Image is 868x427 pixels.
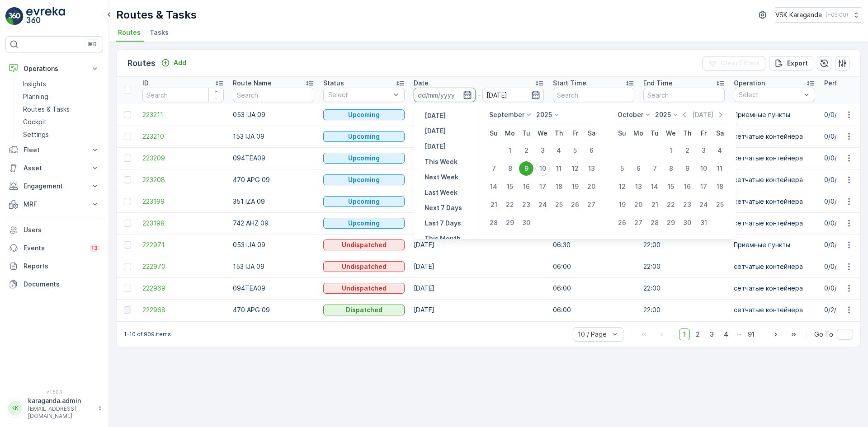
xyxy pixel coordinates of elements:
[124,331,171,338] p: 1-10 of 909 items
[584,161,599,176] div: 13
[342,240,387,249] p: Undispatched
[567,125,583,141] th: Friday
[664,179,678,194] div: 15
[142,197,224,206] span: 223199
[614,125,630,141] th: Sunday
[5,7,24,25] img: logo
[534,125,551,141] th: Wednesday
[5,60,103,78] button: Operations
[696,216,711,230] div: 31
[503,161,517,176] div: 8
[615,197,629,212] div: 19
[477,89,481,100] p: -
[486,161,501,176] div: 7
[323,218,405,229] button: Upcoming
[553,79,586,88] p: Start Time
[409,212,548,234] td: [DATE]
[19,116,103,128] a: Cockpit
[535,161,550,176] div: 10
[342,262,387,271] p: Undispatched
[116,8,197,22] p: Routes & Tasks
[23,80,46,89] p: Insights
[425,188,458,197] p: Last Week
[26,7,65,25] img: logo_light-DOdMpM7g.png
[328,90,391,99] p: Select
[425,157,458,166] p: This Week
[24,244,84,253] p: Events
[127,57,156,70] p: Routes
[568,143,582,158] div: 5
[486,197,501,212] div: 21
[739,90,801,99] p: Select
[5,257,103,275] a: Reports
[631,197,646,212] div: 20
[5,195,103,213] button: MRF
[618,110,643,119] p: October
[124,263,131,270] div: Toggle Row Selected
[486,216,501,230] div: 28
[5,159,103,177] button: Asset
[655,110,671,119] p: 2025
[142,79,149,88] p: ID
[552,197,566,212] div: 25
[409,234,548,256] td: [DATE]
[142,284,224,293] a: 222969
[174,58,186,67] p: Add
[409,256,548,277] td: [DATE]
[19,90,103,103] a: Planning
[734,197,815,206] p: сетчатыe контейнера
[680,179,694,194] div: 16
[323,196,405,207] button: Upcoming
[712,197,727,212] div: 25
[342,284,387,293] p: Undispatched
[826,11,848,19] p: ( +05:00 )
[233,154,314,163] p: 094TEA09
[23,105,70,114] p: Routes & Tasks
[348,132,380,141] p: Upcoming
[696,143,711,158] div: 3
[425,127,446,136] p: [DATE]
[24,280,99,289] p: Documents
[519,197,533,212] div: 23
[233,132,314,141] p: 153 IJA 09
[142,240,224,249] span: 222971
[425,203,462,212] p: Next 7 Days
[486,125,502,141] th: Sunday
[519,161,533,176] div: 9
[124,306,131,314] div: Toggle Row Selected
[775,7,861,23] button: VSK Karaganda(+05:00)
[552,179,566,194] div: 18
[323,153,405,164] button: Upcoming
[503,216,517,230] div: 29
[703,56,765,70] button: Clear Filters
[124,285,131,292] div: Toggle Row Selected
[124,155,131,162] div: Toggle Row Selected
[348,110,380,119] p: Upcoming
[425,142,446,151] p: [DATE]
[421,187,461,198] button: Last Week
[5,396,103,420] button: KKkaraganda.admin[EMAIL_ADDRESS][DOMAIN_NAME]
[233,219,314,228] p: 742 AHZ 09
[5,177,103,195] button: Engagement
[142,154,224,163] a: 223209
[568,197,582,212] div: 26
[19,103,103,116] a: Routes & Tasks
[233,110,314,119] p: 053 IJA 09
[142,110,224,119] a: 223211
[696,179,711,194] div: 17
[502,125,518,141] th: Monday
[553,262,634,271] p: 06:00
[5,239,103,257] a: Events13
[24,182,85,191] p: Engagement
[409,126,548,147] td: [DATE]
[643,240,725,249] p: 22:00
[421,218,465,229] button: Last 7 Days
[535,179,550,194] div: 17
[584,143,599,158] div: 6
[679,125,695,141] th: Thursday
[24,64,85,73] p: Operations
[712,179,727,194] div: 18
[769,56,813,70] button: Export
[696,161,711,176] div: 10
